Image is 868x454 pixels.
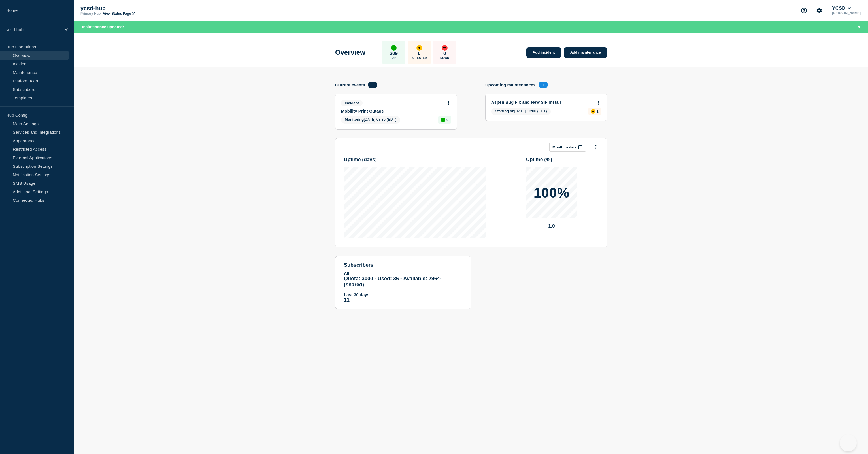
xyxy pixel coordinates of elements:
h4: Current events [335,82,365,87]
p: Affected [412,56,427,60]
span: Maintenance updated! [82,25,124,29]
p: 11 [344,297,462,303]
span: [DATE] 13:00 (EDT) [491,108,551,115]
div: affected [591,109,595,114]
button: Account settings [813,5,825,16]
a: Add maintenance [564,47,607,58]
p: 0 [443,51,446,56]
div: down [442,45,448,51]
p: Primary Hub [80,12,101,16]
p: 2 [446,118,448,122]
a: View Status Page [103,12,134,16]
a: Mobility Print Outage [341,109,443,113]
span: 1 [539,82,548,88]
p: Down [440,56,449,60]
h3: Uptime ( % ) [526,157,552,163]
span: Monitoring [345,117,364,122]
h4: Upcoming maintenances [485,82,536,87]
div: up [441,118,445,122]
p: [PERSON_NAME] [831,11,862,15]
div: up [391,45,397,51]
span: Incident [341,100,363,106]
a: Aspen Bug Fix and New SIF Install [491,100,593,105]
p: 1.0 [526,223,577,229]
p: Last 30 days [344,292,462,297]
p: 100% [534,186,570,200]
p: Up [392,56,396,60]
span: 1 [368,82,377,88]
button: YCSD [831,5,852,11]
p: ycsd-hub [6,27,61,32]
p: 209 [390,51,398,56]
h4: subscribers [344,262,462,268]
h3: Uptime ( days ) [344,157,377,163]
button: Support [798,5,810,16]
h1: Overview [335,48,365,56]
button: Close banner [855,24,862,30]
p: 0 [418,51,420,56]
p: Month to date [552,145,576,149]
button: Month to date [549,143,586,152]
iframe: Help Scout Beacon - Open [840,434,857,451]
a: Add incident [526,47,561,58]
p: ycsd-hub [80,5,194,12]
p: 1 [597,109,599,114]
div: affected [416,45,422,51]
span: Starting on [495,109,514,113]
span: [DATE] 08:35 (EDT) [341,116,400,124]
p: All [344,271,462,276]
span: Quota: 3000 - Used: 36 - Available: 2964 - (shared) [344,276,442,287]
